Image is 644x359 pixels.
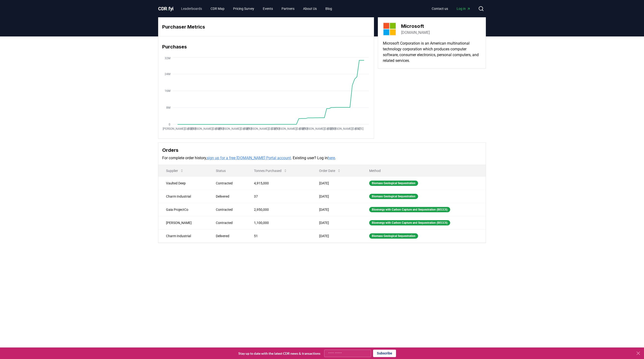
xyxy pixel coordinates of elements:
nav: Main [428,4,474,13]
div: Biomass Geological Sequestration [369,233,418,239]
span: CDR fyi [158,6,173,12]
p: Method [365,168,482,173]
tspan: [PERSON_NAME][DATE] [330,127,361,130]
div: Contracted [216,220,242,225]
a: About Us [299,4,321,13]
td: [PERSON_NAME] [158,216,208,229]
td: [DATE] [311,203,361,216]
a: CDR Map [207,4,228,13]
h3: Microsoft [401,23,430,30]
tspan: 24M [165,72,170,76]
h3: Orders [162,147,482,154]
td: Vaulted Deep [158,177,208,190]
tspan: 8M [166,106,170,109]
td: 51 [246,229,312,242]
tspan: [PERSON_NAME][DATE] [163,127,193,130]
tspan: [PERSON_NAME][DATE] [247,127,277,130]
p: Status [212,168,242,173]
a: sign up for a free [DOMAIN_NAME] Portal account [207,156,291,160]
img: Microsoft-logo [383,22,396,36]
td: [DATE] [311,190,361,203]
td: Gaia ProjectCo [158,203,208,216]
tspan: [DATE] [299,127,308,130]
div: Bioenergy with Carbon Capture and Sequestration (BECCS) [369,220,450,225]
a: Events [259,4,277,13]
div: Delivered [216,234,242,238]
tspan: 32M [165,57,170,60]
button: Tonnes Purchased [250,166,291,176]
td: Charm Industrial [158,190,208,203]
span: . [167,6,169,12]
h3: Purchaser Metrics [162,23,370,30]
div: Bioenergy with Carbon Capture and Sequestration (BECCS) [369,207,450,212]
tspan: [DATE] [327,127,336,130]
tspan: [DATE] [243,127,252,130]
div: Contracted [216,207,242,212]
td: 1,100,000 [246,216,312,229]
td: 2,950,000 [246,203,312,216]
td: [DATE] [311,177,361,190]
nav: Main [177,4,336,13]
tspan: [DATE] [271,127,280,130]
p: Microsoft Corporation is an American multinational technology corporation which produces computer... [383,41,481,64]
div: Contracted [216,181,242,186]
span: Log in [457,6,471,11]
td: 37 [246,190,312,203]
a: Leaderboards [177,4,206,13]
td: 4,915,000 [246,177,312,190]
a: [DOMAIN_NAME] [401,30,430,35]
a: Contact us [428,4,452,13]
td: [DATE] [311,229,361,242]
tspan: [DATE] [355,127,363,130]
a: Blog [322,4,336,13]
div: Delivered [216,194,242,199]
td: [DATE] [311,216,361,229]
tspan: 0 [169,123,170,126]
tspan: [PERSON_NAME][DATE] [218,127,249,130]
td: Charm Industrial [158,229,208,242]
div: Biomass Geological Sequestration [369,181,418,186]
button: Order Date [315,166,345,176]
tspan: [DATE] [188,127,196,130]
a: here [328,156,335,160]
div: Biomass Geological Sequestration [369,194,418,199]
button: Supplier [162,166,188,176]
p: For complete order history, . Existing user? Log in . [162,155,482,161]
tspan: [DATE] [215,127,224,130]
tspan: [PERSON_NAME][DATE] [274,127,305,130]
tspan: [PERSON_NAME][DATE] [191,127,221,130]
tspan: [PERSON_NAME][DATE] [302,127,333,130]
a: Log in [453,4,474,13]
a: Partners [278,4,298,13]
a: Pricing Survey [229,4,258,13]
a: CDR.fyi [158,5,173,12]
tspan: 16M [165,89,170,93]
h3: Purchases [162,43,370,50]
